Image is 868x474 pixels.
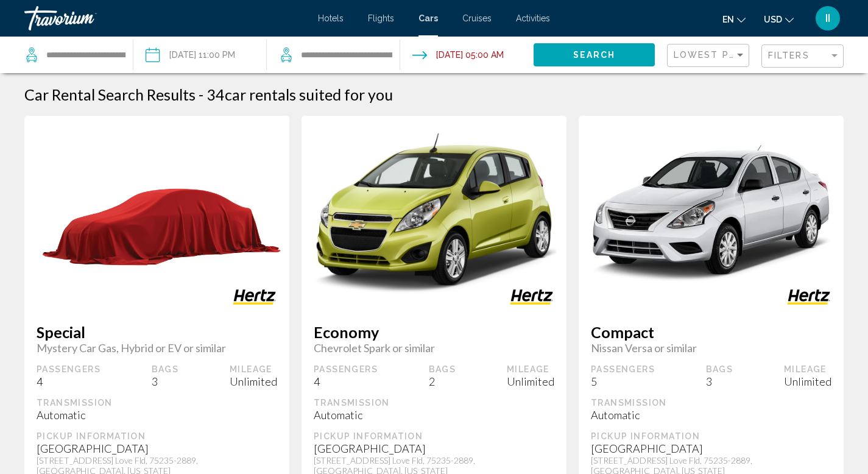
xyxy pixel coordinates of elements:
[462,13,492,23] a: Cruises
[37,408,277,422] div: Automatic
[314,442,554,455] div: [GEOGRAPHIC_DATA]
[314,364,378,375] div: Passengers
[152,375,179,388] div: 3
[706,364,733,375] div: Bags
[199,85,203,104] span: -
[591,431,831,442] div: Pickup Information
[784,364,831,375] div: Mileage
[24,85,196,104] h1: Car Rental Search Results
[219,283,289,311] img: HERTZ
[591,323,831,341] span: Compact
[591,408,831,422] div: Automatic
[761,44,844,69] button: Filter
[37,364,101,375] div: Passengers
[591,442,831,455] div: [GEOGRAPHIC_DATA]
[429,364,456,375] div: Bags
[591,375,655,388] div: 5
[591,397,831,408] div: Transmission
[591,364,655,375] div: Passengers
[784,375,831,388] div: Unlimited
[37,431,277,442] div: Pickup Information
[206,85,393,104] h2: 34
[812,5,844,31] button: User Menu
[314,323,554,341] span: Economy
[146,37,235,73] button: Pickup date: Sep 05, 2025 11:00 PM
[764,15,782,24] span: USD
[774,283,844,311] img: HERTZ
[507,364,554,375] div: Mileage
[37,323,277,341] span: Special
[37,375,101,388] div: 4
[37,397,277,408] div: Transmission
[496,283,566,311] img: HERTZ
[768,51,810,60] span: Filters
[573,51,616,60] span: Search
[722,15,734,24] span: en
[302,114,566,313] img: primary.png
[706,375,733,388] div: 3
[24,139,289,288] img: primary.png
[591,341,831,355] span: Nissan Versa or similar
[230,364,277,375] div: Mileage
[314,375,378,388] div: 4
[534,43,655,66] button: Search
[674,50,752,60] span: Lowest Price
[825,12,830,24] span: II
[318,13,344,23] a: Hotels
[722,10,746,28] button: Change language
[368,13,394,23] a: Flights
[674,51,746,61] mat-select: Sort by
[516,13,550,23] a: Activities
[37,341,277,355] span: Mystery Car Gas, Hybrid or EV or similar
[412,37,504,73] button: Drop-off date: Sep 07, 2025 05:00 AM
[37,442,277,455] div: [GEOGRAPHIC_DATA]
[230,375,277,388] div: Unlimited
[507,375,554,388] div: Unlimited
[152,364,179,375] div: Bags
[314,408,554,422] div: Automatic
[579,138,844,289] img: primary.png
[225,85,393,104] span: car rentals suited for you
[764,10,794,28] button: Change currency
[24,6,306,30] a: Travorium
[418,13,438,23] a: Cars
[314,397,554,408] div: Transmission
[314,341,554,355] span: Chevrolet Spark or similar
[314,431,554,442] div: Pickup Information
[429,375,456,388] div: 2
